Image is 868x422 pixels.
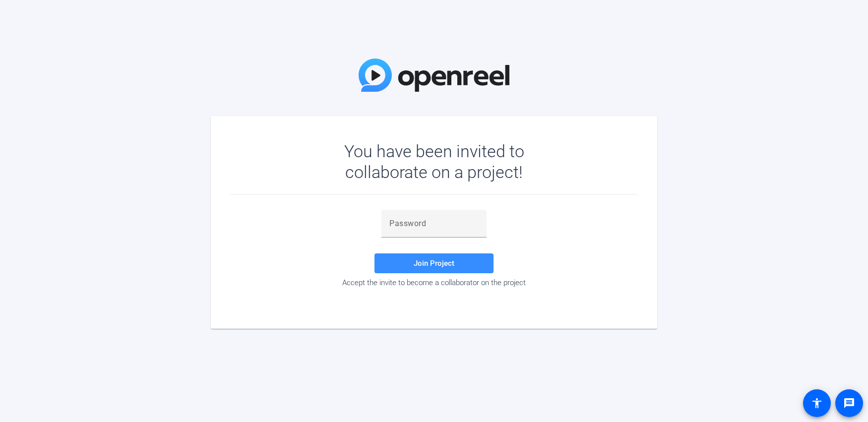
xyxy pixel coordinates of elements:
[843,397,855,409] mat-icon: message
[389,218,479,230] input: Password
[231,278,637,287] div: Accept the invite to become a collaborator on the project
[359,59,509,92] img: OpenReel Logo
[315,141,553,182] div: You have been invited to collaborate on a project!
[811,397,823,409] mat-icon: accessibility
[414,259,454,268] span: Join Project
[374,253,494,273] button: Join Project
